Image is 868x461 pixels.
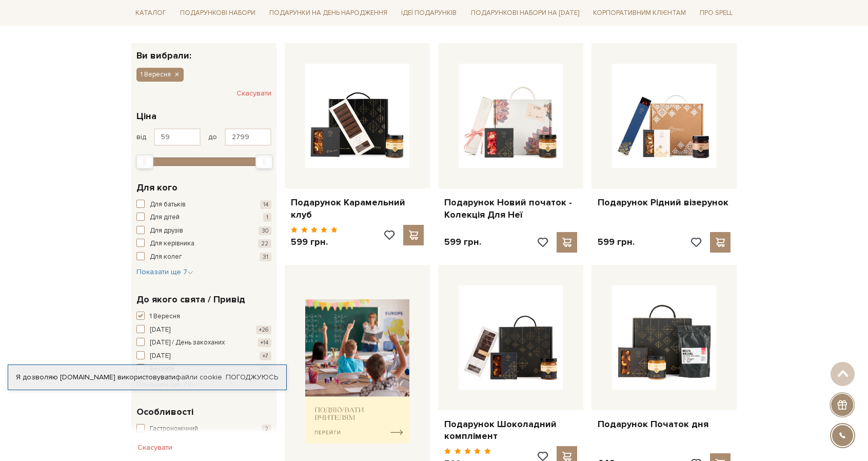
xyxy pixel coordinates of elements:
a: Подарунок Початок дня [598,418,731,430]
a: Корпоративним клієнтам [589,4,690,22]
span: [DATE] [150,325,170,335]
span: Для дітей [150,213,180,223]
a: Подарунок Рідний візерунок [598,197,731,208]
button: 1 Вересня [136,68,184,81]
button: [DATE] / День закоханих +14 [136,338,271,348]
span: Для колег [150,252,182,262]
div: Я дозволяю [DOMAIN_NAME] використовувати [8,373,286,382]
button: Для дітей 1 [136,213,271,223]
span: Для батьків [150,200,186,210]
span: до [208,132,217,142]
img: banner [305,299,409,444]
a: Подарунок Шоколадний комплімент [444,418,577,443]
span: Показати ще 7 [136,267,193,276]
button: Для керівника 22 [136,239,271,249]
div: Min [136,155,153,169]
span: 1 [263,213,271,222]
button: Скасувати [236,85,271,102]
button: [DATE] +26 [136,325,271,335]
a: Подарунки на День народження [265,5,391,21]
div: Max [255,155,273,169]
p: 599 грн. [444,236,481,248]
div: Ви вибрали: [131,43,277,60]
button: 1 Вересня [136,312,271,322]
button: Скасувати [131,439,179,456]
span: 22 [258,239,271,248]
span: Ціна [136,109,156,123]
span: 31 [260,253,271,261]
span: 14 [260,200,271,209]
span: До якого свята / Привід [136,293,245,306]
span: +14 [258,338,271,347]
span: Для кого [136,181,177,195]
a: Подарунок Новий початок - Колекція Для Неї [444,197,577,221]
a: Про Spell [696,5,737,21]
input: Ціна [154,128,201,146]
button: Гастрономічний 2 [136,424,271,434]
a: Ідеї подарунків [397,5,461,21]
a: Подарунок Карамельний клуб [291,197,424,221]
a: Подарункові набори [176,5,260,21]
span: 1 Вересня [150,312,180,322]
span: Гастрономічний [150,424,198,434]
span: +7 [260,352,271,360]
button: Для колег 31 [136,252,271,262]
a: Погоджуюсь [226,373,278,382]
a: Подарункові набори на [DATE] [467,4,583,22]
span: Для друзів [150,226,183,236]
span: 30 [259,226,271,235]
button: Для друзів 30 [136,226,271,236]
span: 2 [262,425,271,433]
button: [DATE] +7 [136,351,271,361]
button: Для батьків 14 [136,200,271,210]
input: Ціна [225,128,271,146]
span: від [136,132,146,142]
span: Особливості [136,405,193,419]
a: Каталог [131,5,170,21]
span: [DATE] [150,351,170,361]
span: Для керівника [150,239,194,249]
a: файли cookie [175,373,222,381]
span: 1 Вересня [141,70,171,79]
button: Показати ще 7 [136,267,193,277]
p: 599 грн. [598,236,635,248]
p: 599 грн. [291,236,338,248]
span: [DATE] / День закоханих [150,338,225,348]
span: +26 [256,325,271,334]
